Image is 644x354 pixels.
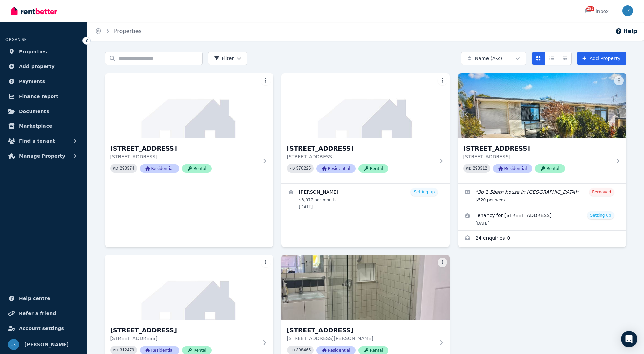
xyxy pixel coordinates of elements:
a: Properties [5,45,81,58]
img: 61 Hillcrest Avenue, Scarness [458,73,626,138]
a: Properties [114,28,142,34]
a: View details for Tenancy for 61 Hillcrest Avenue, Scarness [458,207,626,230]
button: Filter [208,52,248,65]
code: 376225 [296,166,311,171]
a: Add property [5,60,81,73]
h3: [STREET_ADDRESS] [463,144,611,153]
span: Add property [19,62,55,71]
p: [STREET_ADDRESS] [463,153,611,160]
p: [STREET_ADDRESS] [110,335,258,342]
span: Rental [535,164,565,173]
a: Account settings [5,321,81,335]
h3: [STREET_ADDRESS] [110,326,258,335]
a: Edit listing: 3b 1.5bath house in Scarness [458,184,626,207]
a: 61 Hillcrest Avenue, Scarness[STREET_ADDRESS][STREET_ADDRESS]PID 293312ResidentialRental [458,73,626,183]
p: [STREET_ADDRESS][PERSON_NAME] [287,335,435,342]
img: 49 Wynyard Street, Cleveland [105,73,273,138]
a: Payments [5,75,81,88]
button: More options [261,258,271,267]
span: Documents [19,107,49,115]
a: Refer a friend [5,307,81,320]
button: Help [615,27,637,35]
a: Finance report [5,90,81,103]
code: 308465 [296,348,311,353]
a: Marketplace [5,119,81,133]
span: Help centre [19,294,50,302]
code: 312479 [119,348,134,353]
small: PID [113,348,118,352]
button: Manage Property [5,149,81,163]
img: Joanna Kunicka [8,339,19,350]
div: Inbox [585,8,609,15]
button: Compact list view [545,52,558,65]
span: Find a tenant [19,137,55,145]
a: 51 Wynyard St, Cleveland[STREET_ADDRESS][STREET_ADDRESS]PID 376225ResidentialRental [281,73,450,183]
button: Find a tenant [5,134,81,148]
button: More options [614,76,624,85]
small: PID [113,166,118,170]
img: 107 Cornwall Street, Annerley [281,255,450,320]
span: Manage Property [19,152,65,160]
div: View options [532,52,572,65]
span: [PERSON_NAME] [24,340,69,349]
span: ORGANISE [5,37,27,42]
span: Payments [19,77,45,85]
a: Help centre [5,292,81,305]
button: More options [438,258,447,267]
div: Open Intercom Messenger [621,331,637,347]
span: 255 [586,6,594,11]
button: Name (A-Z) [461,52,526,65]
h3: [STREET_ADDRESS] [287,326,435,335]
button: More options [438,76,447,85]
h3: [STREET_ADDRESS] [287,144,435,153]
span: Refer a friend [19,309,56,317]
span: Finance report [19,92,58,100]
p: [STREET_ADDRESS] [110,153,258,160]
small: PID [290,348,295,352]
p: [STREET_ADDRESS] [287,153,435,160]
h3: [STREET_ADDRESS] [110,144,258,153]
span: Residential [493,164,532,173]
nav: Breadcrumb [87,22,150,41]
span: Account settings [19,324,64,332]
span: Rental [182,164,212,173]
a: Documents [5,104,81,118]
button: More options [261,76,271,85]
code: 293312 [473,166,487,171]
a: Enquiries for 61 Hillcrest Avenue, Scarness [458,231,626,247]
small: PID [290,166,295,170]
span: Filter [214,55,234,62]
a: View details for Irene Windsor [281,184,450,214]
span: Marketplace [19,122,52,130]
img: Joanna Kunicka [622,5,633,16]
img: RentBetter [11,6,57,16]
img: 99 Holland Road, Holland Park [105,255,273,320]
span: Rental [358,164,388,173]
button: Card view [532,52,545,65]
img: 51 Wynyard St, Cleveland [281,73,450,138]
span: Name (A-Z) [475,55,502,62]
code: 293374 [119,166,134,171]
small: PID [466,166,472,170]
a: Add Property [577,52,626,65]
a: 49 Wynyard Street, Cleveland[STREET_ADDRESS][STREET_ADDRESS]PID 293374ResidentialRental [105,73,273,183]
span: Residential [140,164,179,173]
span: Properties [19,47,47,56]
span: Residential [316,164,356,173]
button: Expanded list view [558,52,572,65]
